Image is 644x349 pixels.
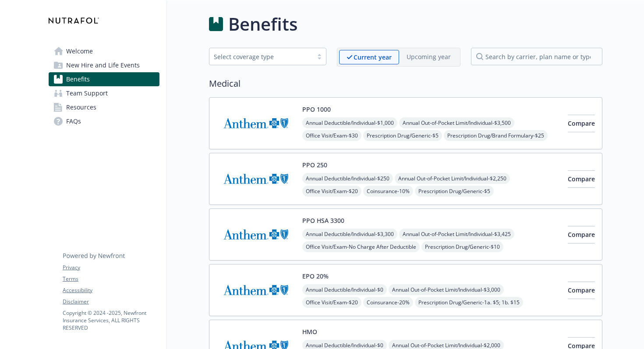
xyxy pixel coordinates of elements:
[49,72,159,86] a: Benefits
[568,175,595,183] span: Compare
[302,130,361,141] span: Office Visit/Exam - $30
[49,100,159,114] a: Resources
[471,48,602,65] input: search by carrier, plan name or type
[407,52,451,61] p: Upcoming year
[216,160,295,197] img: Anthem Blue Cross carrier logo
[49,114,159,128] a: FAQs
[395,173,510,184] span: Annual Out-of-Pocket Limit/Individual - $2,250
[49,58,159,72] a: New Hire and Life Events
[66,100,96,114] span: Resources
[209,77,602,90] h2: Medical
[66,114,81,128] span: FAQs
[399,229,514,240] span: Annual Out-of-Pocket Limit/Individual - $3,425
[389,284,504,295] span: Annual Out-of-Pocket Limit/Individual - $3,000
[363,186,413,197] span: Coinsurance - 10%
[228,11,297,37] h1: Benefits
[302,216,344,225] button: PPO HSA 3300
[302,160,327,169] button: PPO 250
[444,130,548,141] span: Prescription Drug/Brand Formulary - $25
[302,327,317,336] button: HMO
[568,286,595,294] span: Compare
[214,52,308,61] div: Select coverage type
[399,117,514,128] span: Annual Out-of-Pocket Limit/Individual - $3,500
[568,115,595,132] button: Compare
[415,186,494,197] span: Prescription Drug/Generic - $5
[568,226,595,243] button: Compare
[302,284,387,295] span: Annual Deductible/Individual - $0
[363,297,413,308] span: Coinsurance - 20%
[354,53,392,62] p: Current year
[568,282,595,299] button: Compare
[66,72,90,86] span: Benefits
[302,229,397,240] span: Annual Deductible/Individual - $3,300
[568,119,595,127] span: Compare
[363,130,442,141] span: Prescription Drug/Generic - $5
[66,44,93,58] span: Welcome
[302,173,393,184] span: Annual Deductible/Individual - $250
[415,297,523,308] span: Prescription Drug/Generic - 1a. $5; 1b. $15
[302,271,329,281] button: EPO 20%
[63,309,159,331] p: Copyright © 2024 - 2025 , Newfront Insurance Services, ALL RIGHTS RESERVED
[399,50,458,64] span: Upcoming year
[63,264,159,271] a: Privacy
[216,216,295,253] img: Anthem Blue Cross carrier logo
[216,105,295,142] img: Anthem Blue Cross carrier logo
[216,271,295,309] img: Anthem Blue Cross carrier logo
[63,275,159,283] a: Terms
[421,241,503,252] span: Prescription Drug/Generic - $10
[302,105,331,114] button: PPO 1000
[568,230,595,239] span: Compare
[568,170,595,188] button: Compare
[302,117,397,128] span: Annual Deductible/Individual - $1,000
[302,186,361,197] span: Office Visit/Exam - $20
[49,44,159,58] a: Welcome
[302,241,420,252] span: Office Visit/Exam - No Charge After Deductible
[66,58,140,72] span: New Hire and Life Events
[302,297,361,308] span: Office Visit/Exam - $20
[63,286,159,294] a: Accessibility
[66,86,108,100] span: Team Support
[63,298,159,306] a: Disclaimer
[49,86,159,100] a: Team Support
